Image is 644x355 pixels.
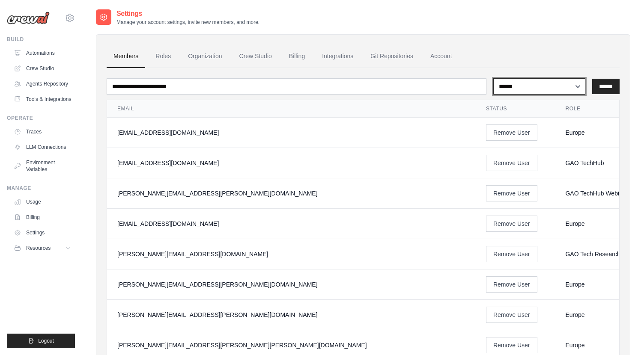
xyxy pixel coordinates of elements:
[10,62,75,75] a: Crew Studio
[565,280,634,289] div: Europe
[117,128,465,137] div: [EMAIL_ADDRESS][DOMAIN_NAME]
[116,9,259,19] h2: Settings
[10,156,75,176] a: Environment Variables
[26,245,51,251] span: Resources
[565,128,634,137] div: Europe
[10,140,75,154] a: LLM Connections
[10,210,75,224] a: Billing
[10,46,75,60] a: Automations
[181,45,229,68] a: Organization
[565,159,634,167] div: GAO TechHub
[7,334,75,348] button: Logout
[7,185,75,192] div: Manage
[565,311,634,319] div: Europe
[486,185,537,201] button: Remove User
[10,77,75,91] a: Agents Repository
[10,226,75,240] a: Settings
[7,12,50,24] img: Logo
[486,276,537,293] button: Remove User
[7,36,75,43] div: Build
[476,100,555,118] th: Status
[315,45,360,68] a: Integrations
[117,189,465,198] div: [PERSON_NAME][EMAIL_ADDRESS][PERSON_NAME][DOMAIN_NAME]
[117,341,465,349] div: [PERSON_NAME][EMAIL_ADDRESS][PERSON_NAME][PERSON_NAME][DOMAIN_NAME]
[423,45,459,68] a: Account
[117,311,465,319] div: [PERSON_NAME][EMAIL_ADDRESS][PERSON_NAME][DOMAIN_NAME]
[486,155,537,171] button: Remove User
[149,45,178,68] a: Roles
[565,219,634,228] div: Europe
[486,307,537,323] button: Remove User
[364,45,420,68] a: Git Repositories
[107,100,476,118] th: Email
[486,337,537,353] button: Remove User
[486,246,537,262] button: Remove User
[117,280,465,289] div: [PERSON_NAME][EMAIL_ADDRESS][PERSON_NAME][DOMAIN_NAME]
[117,159,465,167] div: [EMAIL_ADDRESS][DOMAIN_NAME]
[486,216,537,232] button: Remove User
[7,115,75,121] div: Operate
[282,45,312,68] a: Billing
[10,92,75,106] a: Tools & Integrations
[117,219,465,228] div: [EMAIL_ADDRESS][DOMAIN_NAME]
[10,241,75,255] button: Resources
[10,195,75,209] a: Usage
[38,337,54,344] span: Logout
[117,250,465,258] div: [PERSON_NAME][EMAIL_ADDRESS][DOMAIN_NAME]
[565,250,634,258] div: GAO Tech Research
[565,189,634,198] div: GAO TechHub Webinars
[486,124,537,141] button: Remove User
[107,45,145,68] a: Members
[565,341,634,349] div: Europe
[233,45,279,68] a: Crew Studio
[116,19,259,26] p: Manage your account settings, invite new members, and more.
[10,125,75,139] a: Traces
